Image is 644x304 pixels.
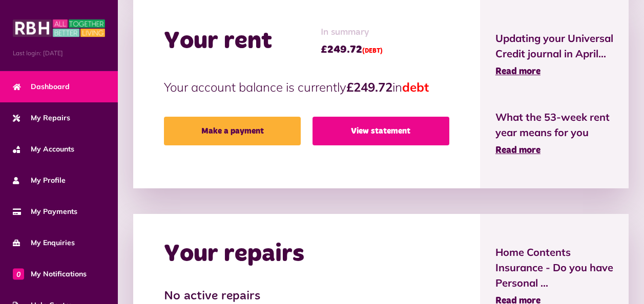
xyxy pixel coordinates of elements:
span: My Repairs [13,113,70,123]
span: Read more [495,146,541,155]
a: Updating your Universal Credit journal in April... Read more [495,31,613,79]
span: Dashboard [13,81,70,92]
span: Read more [495,67,541,76]
h2: Your rent [164,27,272,56]
span: Home Contents Insurance - Do you have Personal ... [495,245,613,291]
strong: £249.72 [346,79,392,95]
span: 0 [13,268,24,279]
span: £249.72 [321,42,383,57]
span: Last login: [DATE] [13,49,105,58]
span: My Payments [13,206,77,217]
span: (DEBT) [362,48,383,54]
img: MyRBH [13,18,105,38]
h2: Your repairs [164,240,304,269]
span: What the 53-week rent year means for you [495,110,613,140]
a: What the 53-week rent year means for you Read more [495,110,613,158]
span: In summary [321,26,383,39]
span: Updating your Universal Credit journal in April... [495,31,613,61]
span: debt [402,79,429,95]
span: My Enquiries [13,237,75,248]
a: View statement [313,117,449,145]
span: My Profile [13,175,66,186]
span: My Accounts [13,144,74,155]
a: Make a payment [164,117,301,145]
h3: No active repairs [164,289,449,304]
span: My Notifications [13,269,87,279]
p: Your account balance is currently in [164,78,449,96]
